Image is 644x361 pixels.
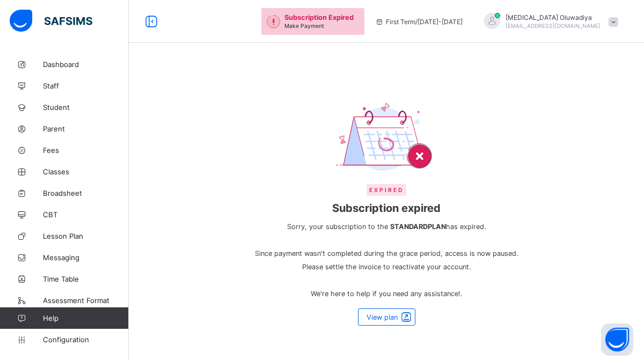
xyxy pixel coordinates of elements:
span: Student [43,103,129,112]
button: Open asap [601,323,633,356]
span: session/term information [375,18,463,26]
span: Messaging [43,253,129,262]
span: Fees [43,146,129,154]
span: Configuration [43,335,128,344]
b: STANDARD PLAN [390,223,446,231]
span: Dashboard [43,60,129,69]
span: [MEDICAL_DATA] Oluwadiya [506,13,601,21]
span: CBT [43,210,129,219]
img: expired-calendar.b2ede95de4b0fc63d738ed6e38433d8b.svg [336,102,437,173]
span: Staff [43,82,129,90]
div: TobiOluwadiya [473,13,624,31]
span: [EMAIL_ADDRESS][DOMAIN_NAME] [506,23,601,29]
span: View plan [367,313,398,321]
img: safsims [10,10,92,32]
span: Sorry, your subscription to the has expired. Since payment wasn't completed during the grace peri... [250,220,523,300]
span: Time Table [43,275,129,283]
span: Lesson Plan [43,232,129,240]
span: Classes [43,167,129,176]
span: Expired [367,184,406,196]
img: outstanding-1.146d663e52f09953f639664a84e30106.svg [267,15,280,28]
span: Parent [43,124,129,133]
span: Subscription Expired [284,13,354,21]
span: Subscription expired [250,202,523,215]
span: Help [43,314,128,322]
span: Broadsheet [43,189,129,197]
span: Make Payment [284,23,324,29]
span: Assessment Format [43,296,129,305]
